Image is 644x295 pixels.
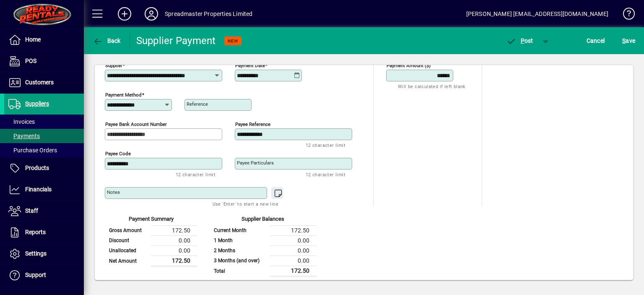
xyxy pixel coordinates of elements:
[25,100,49,107] span: Suppliers
[105,225,151,235] td: Gross Amount
[93,37,121,44] span: Back
[8,118,35,125] span: Invoices
[105,151,131,157] mat-label: Payee Code
[138,6,165,21] button: Profile
[4,115,84,129] a: Invoices
[228,38,238,44] span: NEW
[25,186,52,193] span: Financials
[4,51,84,72] a: POS
[151,245,197,256] td: 0.00
[151,225,197,235] td: 172.50
[306,140,345,150] mat-hint: 12 character limit
[398,81,465,91] mat-hint: Will be calculated if left blank
[105,63,122,68] mat-label: Supplier
[4,158,84,179] a: Products
[235,121,270,127] mat-label: Payee Reference
[25,207,38,214] span: Staff
[210,215,316,225] div: Supplier Balances
[270,235,316,245] td: 0.00
[584,33,607,48] button: Cancel
[25,36,41,43] span: Home
[4,265,84,286] a: Support
[25,229,46,235] span: Reports
[270,245,316,256] td: 0.00
[210,245,270,256] td: 2 Months
[4,29,84,50] a: Home
[387,63,431,68] mat-label: Payment Amount ($)
[8,147,57,154] span: Purchase Orders
[306,170,345,179] mat-hint: 12 character limit
[105,121,167,127] mat-label: Payee Bank Account Number
[25,164,49,171] span: Products
[4,201,84,222] a: Staff
[136,34,216,47] div: Supplier Payment
[151,235,197,245] td: 0.00
[25,250,47,257] span: Settings
[622,34,635,47] span: ave
[4,179,84,200] a: Financials
[105,235,151,245] td: Discount
[237,160,274,166] mat-label: Payee Particulars
[91,33,123,48] button: Back
[466,7,608,21] div: [PERSON_NAME] [EMAIL_ADDRESS][DOMAIN_NAME]
[210,235,270,245] td: 1 Month
[105,92,142,98] mat-label: Payment method
[622,37,626,44] span: S
[84,33,130,48] app-page-header-button: Back
[165,7,252,21] div: Spreadmaster Properties Limited
[105,206,197,267] app-page-summary-card: Payment Summary
[270,266,316,276] td: 172.50
[107,189,120,195] mat-label: Notes
[210,225,270,235] td: Current Month
[25,79,54,86] span: Customers
[111,6,138,21] button: Add
[4,243,84,264] a: Settings
[587,34,605,47] span: Cancel
[105,256,151,266] td: Net Amount
[105,245,151,256] td: Unallocated
[617,2,634,29] a: Knowledge Base
[506,37,533,44] span: ost
[270,225,316,235] td: 172.50
[105,215,197,225] div: Payment Summary
[4,129,84,143] a: Payments
[176,170,216,179] mat-hint: 12 character limit
[4,222,84,243] a: Reports
[4,72,84,93] a: Customers
[210,206,316,295] app-page-summary-card: Supplier Balances
[4,143,84,157] a: Purchase Orders
[187,101,208,107] mat-label: Reference
[620,33,637,48] button: Save
[521,37,525,44] span: P
[210,266,270,276] td: Total
[270,256,316,266] td: 0.00
[210,256,270,266] td: 3 Months (and over)
[235,63,265,68] mat-label: Payment Date
[25,272,46,278] span: Support
[25,57,36,64] span: POS
[8,133,40,139] span: Payments
[151,256,197,266] td: 172.50
[213,199,278,209] mat-hint: Use 'Enter' to start a new line
[502,33,538,48] button: Post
